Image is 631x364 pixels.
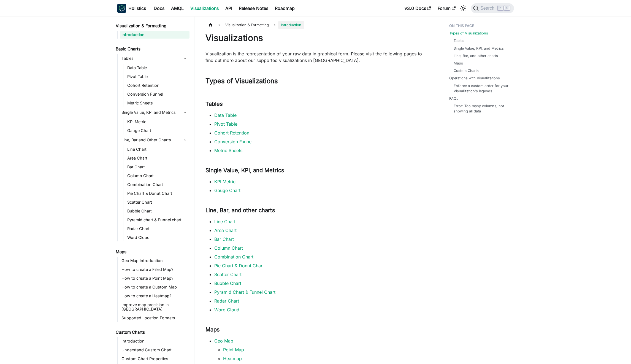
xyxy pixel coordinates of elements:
[214,289,275,295] a: Pyramid Chart & Funnel Chart
[126,73,189,80] a: Pivot Table
[205,207,427,214] h3: Line, Bar, and other charts
[454,83,508,94] a: Enforce a custom order for your Visualization's legends
[126,64,189,72] a: Data Table
[278,21,304,29] span: Introduction
[117,4,126,13] img: Holistics
[112,17,194,364] nav: Docs sidebar
[454,103,508,114] a: Error: Too many columns, not showing all data
[454,68,479,73] a: Custom Charts
[126,172,189,180] a: Column Chart
[214,245,243,251] a: Column Chart
[114,248,189,256] a: Maps
[214,219,235,224] a: Line Chart
[214,121,237,127] a: Pivot Table
[126,207,189,215] a: Bubble Chart
[126,181,189,188] a: Combination Chart
[126,163,189,171] a: Bar Chart
[205,21,216,29] a: Home page
[498,6,503,10] kbd: ⌘
[150,4,168,13] a: Docs
[434,4,459,13] a: Forum
[126,190,189,197] a: Pie Chart & Donut Chart
[126,82,189,89] a: Cohort Retention
[214,112,237,118] a: Data Table
[214,254,253,260] a: Combination Chart
[214,263,264,268] a: Pie Chart & Donut Chart
[114,22,189,30] a: Visualization & Formatting
[205,326,427,333] h3: Maps
[128,5,146,12] b: Holistics
[120,136,189,144] a: Line, Bar and Other Charts
[126,145,189,153] a: Line Chart
[214,281,241,286] a: Bubble Chart
[117,4,146,13] a: HolisticsHolistics
[120,31,189,39] a: Introduction
[120,355,189,363] a: Custom Chart Properties
[214,272,242,277] a: Scatter Chart
[459,4,468,13] button: Switch between dark and light mode (currently light mode)
[454,46,504,51] a: Single Value, KPI, and Metrics
[454,38,464,43] a: Tables
[214,130,249,136] a: Cohort Retention
[114,328,189,336] a: Custom Charts
[223,356,242,361] a: Heatmap
[205,21,427,29] nav: Breadcrumbs
[214,298,239,304] a: Radar Chart
[272,4,298,13] a: Roadmap
[205,50,427,64] p: Visualization is the representation of your raw data in graphical form. Please visit the followin...
[504,6,510,10] kbd: K
[120,283,189,291] a: How to create a Custom Map
[120,54,189,63] a: Tables
[454,53,498,58] a: Line, Bar, and other charts
[126,127,189,134] a: Gauge Chart
[223,347,244,352] a: Point Map
[214,139,253,144] a: Conversion Funnel
[471,3,514,13] button: Search (Command+K)
[120,257,189,265] a: Geo Map Introduction
[126,154,189,162] a: Area Chart
[120,337,189,345] a: Introduction
[454,61,463,66] a: Maps
[126,198,189,206] a: Scatter Chart
[214,228,237,233] a: Area Chart
[401,4,434,13] a: v3.0 Docs
[214,338,233,344] a: Geo Map
[126,234,189,241] a: Word Cloud
[126,99,189,107] a: Metric Sheets
[120,346,189,354] a: Understand Custom Chart
[120,274,189,282] a: How to create a Point Map?
[120,266,189,273] a: How to create a Filled Map?
[214,307,239,312] a: Word Cloud
[126,118,189,126] a: KPI Metric
[205,167,427,174] h3: Single Value, KPI, and Metrics
[223,21,272,29] span: Visualization & Formatting
[449,76,500,81] a: Operations with Visualizations
[187,4,222,13] a: Visualizations
[214,148,242,153] a: Metric Sheets
[222,4,235,13] a: API
[126,90,189,98] a: Conversion Funnel
[235,4,272,13] a: Release Notes
[214,179,235,184] a: KPI Metric
[214,236,234,242] a: Bar Chart
[214,188,240,193] a: Gauge Chart
[479,6,498,11] span: Search
[449,31,488,36] a: Types of Visualizations
[126,225,189,233] a: Radar Chart
[168,4,187,13] a: AMQL
[114,45,189,53] a: Basic Charts
[120,292,189,300] a: How to create a Heatmap?
[449,96,458,101] a: FAQs
[120,108,189,117] a: Single Value, KPI and Metrics
[205,33,427,44] h1: Visualizations
[120,314,189,322] a: Supported Location Formats
[120,301,189,313] a: Improve map precision in [GEOGRAPHIC_DATA]
[126,216,189,224] a: Pyramid chart & Funnel chart
[205,101,427,107] h3: Tables
[205,77,427,87] h2: Types of Visualizations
